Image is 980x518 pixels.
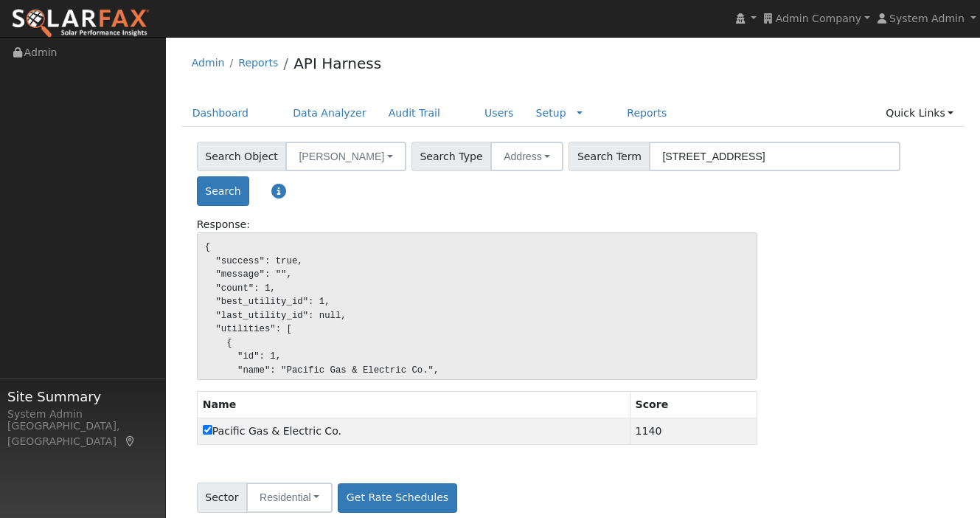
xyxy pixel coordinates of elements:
[238,57,278,69] a: Reports
[630,418,757,444] td: 1140
[293,55,381,72] a: API Harness
[7,418,158,449] div: [GEOGRAPHIC_DATA], [GEOGRAPHIC_DATA]
[203,424,341,439] label: 1
[282,100,378,127] a: Data Analyzer
[776,13,861,24] span: Admin Company
[536,107,566,119] a: Setup
[197,176,249,206] button: Search
[473,100,525,127] a: Users
[197,483,247,513] span: Sector
[378,100,451,127] a: Audit Trail
[569,142,650,171] span: Search Term
[7,407,158,422] div: System Admin
[889,13,965,24] span: System Admin
[490,142,563,171] button: Address
[11,8,150,39] img: SolarFax
[203,425,212,435] input: Pacific Gas & Electric Co.
[285,142,406,171] button: [PERSON_NAME]
[181,100,260,127] a: Dashboard
[630,391,757,418] th: Score
[338,483,456,513] button: Get Rate Schedules
[189,217,765,232] div: Response:
[246,483,333,513] button: Residential
[124,435,137,447] a: Map
[197,232,757,380] pre: { "success": true, "message": "", "count": 1, "best_utility_id": 1, "last_utility_id": null, "uti...
[197,391,630,418] th: Name
[616,100,678,127] a: Reports
[875,100,965,127] a: Quick Links
[411,142,491,171] span: Search Type
[7,387,158,407] span: Site Summary
[197,142,287,171] span: Search Object
[192,57,225,69] a: Admin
